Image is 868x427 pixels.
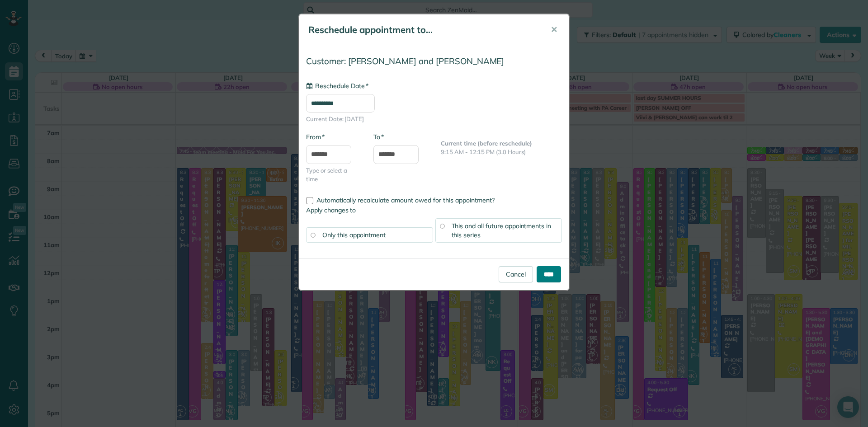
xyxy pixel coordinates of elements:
[373,132,384,141] label: To
[306,56,562,66] h4: Customer: [PERSON_NAME] and [PERSON_NAME]
[452,222,552,239] span: This and all future appointments in this series
[316,196,495,204] span: Automatically recalculate amount owed for this appointment?
[306,81,368,90] label: Reschedule Date
[306,115,562,123] span: Current Date: [DATE]
[440,224,444,228] input: This and all future appointments in this series
[499,266,533,282] a: Cancel
[311,233,315,237] input: Only this appointment
[308,23,538,36] h5: Reschedule appointment to...
[551,24,557,35] span: ✕
[306,206,562,215] label: Apply changes to
[322,231,386,239] span: Only this appointment
[441,140,532,147] b: Current time (before reschedule)
[441,148,562,156] p: 9:15 AM - 12:15 PM (3.0 Hours)
[306,132,325,141] label: From
[306,166,360,183] span: Type or select a time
